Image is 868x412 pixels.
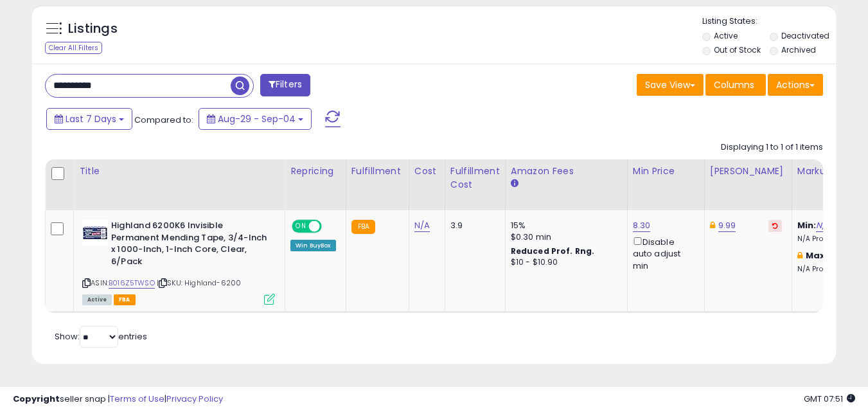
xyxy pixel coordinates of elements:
[637,74,704,96] button: Save View
[82,294,112,305] span: All listings currently available for purchase on Amazon
[705,74,766,96] button: Columns
[66,112,116,125] span: Last 7 Days
[290,240,336,251] div: Win BuyBox
[511,257,617,268] div: $10 - $10.90
[450,165,500,192] div: Fulfillment Cost
[111,220,267,271] b: Highland 6200K6 Invisible Permanent Mending Tape, 3/4-Inch x 1000-Inch, 1-Inch Core, Clear, 6/Pack
[511,231,617,243] div: $0.30 min
[320,221,341,232] span: OFF
[721,141,823,154] div: Displaying 1 to 1 of 1 items
[110,393,164,405] a: Terms of Use
[781,44,816,55] label: Archived
[82,220,275,303] div: ASIN:
[633,219,651,232] a: 8.30
[45,42,102,54] div: Clear All Filters
[166,393,223,405] a: Privacy Policy
[351,220,375,234] small: FBA
[718,219,736,232] a: 9.99
[714,30,738,41] label: Active
[109,278,155,289] a: B016Z5TWSO
[13,393,223,406] div: seller snap | |
[511,178,518,190] small: Amazon Fees.
[450,220,495,231] div: 3.9
[351,165,403,178] div: Fulfillment
[55,330,147,343] span: Show: entries
[293,221,309,232] span: ON
[806,249,828,262] b: Max:
[260,74,310,96] button: Filters
[710,165,786,178] div: [PERSON_NAME]
[46,108,132,130] button: Last 7 Days
[768,74,823,96] button: Actions
[13,393,60,405] strong: Copyright
[804,393,855,405] span: 2025-09-12 07:51 GMT
[511,165,622,178] div: Amazon Fees
[511,246,595,256] b: Reduced Prof. Rng.
[68,20,118,38] h5: Listings
[157,278,241,288] span: | SKU: Highland-6200
[290,165,341,178] div: Repricing
[797,219,817,231] b: Min:
[414,219,430,232] a: N/A
[79,165,279,178] div: Title
[702,15,836,28] p: Listing States:
[199,108,312,130] button: Aug-29 - Sep-04
[414,165,439,178] div: Cost
[114,294,136,305] span: FBA
[511,220,617,231] div: 15%
[816,219,831,232] a: N/A
[134,114,193,126] span: Compared to:
[781,30,829,41] label: Deactivated
[82,220,108,246] img: 513xeJVFAfL._SL40_.jpg
[714,78,754,91] span: Columns
[633,165,699,178] div: Min Price
[714,44,761,55] label: Out of Stock
[218,112,296,125] span: Aug-29 - Sep-04
[633,235,695,272] div: Disable auto adjust min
